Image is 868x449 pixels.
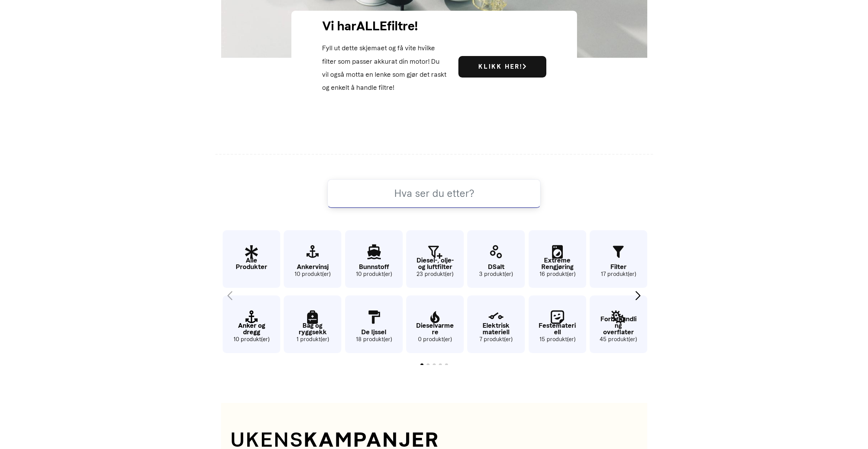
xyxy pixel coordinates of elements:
[406,295,464,353] a: Dieselvarmere 0 produkt(er)
[529,257,586,270] p: Extreme Rengjøring
[223,257,280,270] p: Alle Produkter
[420,363,423,366] span: Go to slide 1
[439,363,442,366] span: Go to slide 4
[282,292,341,355] div: 4 / 62
[590,230,647,288] a: Filter 17 produkt(er)
[345,295,403,353] a: De Ijssel 18 produkt(er)
[529,295,586,353] a: Festemateriell 15 produkt(er)
[404,292,463,355] div: 8 / 62
[527,292,586,355] div: 12 / 62
[406,270,464,279] small: 23 produkt(er)
[221,226,280,290] div: 1 / 62
[345,270,403,279] small: 10 produkt(er)
[345,335,403,344] small: 18 produkt(er)
[467,295,525,353] a: Elektrisk materiell 7 produkt(er)
[327,179,541,208] input: Hva ser du etter?
[221,292,280,355] div: 2 / 62
[343,292,402,355] div: 6 / 62
[588,292,647,355] div: 14 / 62
[590,316,647,335] p: Forbehandling overflater
[590,295,647,353] a: Forbehandling overflater 45 produkt(er)
[527,226,586,290] div: 11 / 62
[529,335,586,344] small: 15 produkt(er)
[284,270,341,279] small: 10 produkt(er)
[345,264,403,270] p: Bunnstoff
[343,226,402,290] div: 5 / 62
[467,335,525,344] small: 7 produkt(er)
[356,19,387,33] span: ALLE
[466,226,525,290] div: 9 / 62
[223,230,280,288] a: Alle Produkter
[467,230,525,288] a: DSalt 3 produkt(er)
[284,230,341,288] a: Ankervinsj 10 produkt(er)
[590,335,647,344] small: 45 produkt(er)
[529,270,586,279] small: 16 produkt(er)
[322,17,447,35] h3: Vi har filtre!
[404,226,463,290] div: 7 / 62
[467,322,525,335] p: Elektrisk materiell
[590,264,647,270] p: Filter
[223,322,280,335] p: Anker og dregg
[588,226,647,290] div: 13 / 62
[345,329,403,335] p: De Ijssel
[406,322,464,335] p: Dieselvarmere
[445,363,448,366] span: Go to slide 5
[223,335,280,344] small: 10 produkt(er)
[466,292,525,355] div: 10 / 62
[467,264,525,270] p: DSalt
[458,56,546,78] a: Klikk her!
[406,335,464,344] small: 0 produkt(er)
[633,287,643,304] div: Next slide
[406,257,464,270] p: Diesel-, olje- og luftfilter
[284,322,341,335] p: Bag og ryggsekk
[406,230,464,288] a: Diesel-, olje- og luftfilter 23 produkt(er)
[427,363,430,366] span: Go to slide 2
[223,295,280,353] a: Anker og dregg 10 produkt(er)
[284,264,341,270] p: Ankervinsj
[284,335,341,344] small: 1 produkt(er)
[590,270,647,279] small: 17 produkt(er)
[284,295,341,353] a: Bag og ryggsekk 1 produkt(er)
[529,230,586,288] a: Extreme Rengjøring 16 produkt(er)
[529,322,586,335] p: Festemateriell
[478,63,526,70] b: Klikk her!
[433,363,436,366] span: Go to slide 3
[322,41,447,94] p: Fyll ut dette skjemaet og få vite hvilke filter som passer akkurat din motor! Du vil også motta e...
[345,230,403,288] a: Bunnstoff 10 produkt(er)
[282,226,341,290] div: 3 / 62
[467,270,525,279] small: 3 produkt(er)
